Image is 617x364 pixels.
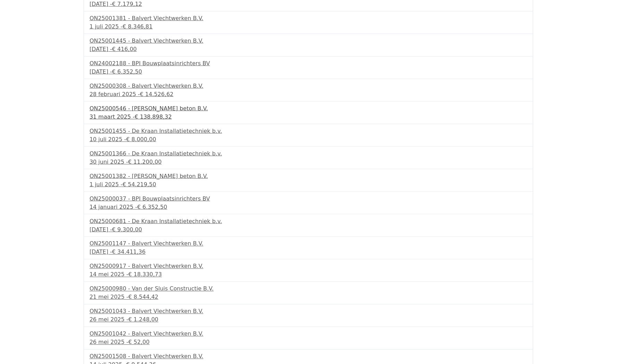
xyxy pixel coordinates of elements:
div: 26 mei 2025 - [90,316,527,324]
div: ON25001042 - Balvert Vlechtwerken B.V. [90,330,527,338]
span: € 1.248,00 [128,316,159,323]
div: [DATE] - [90,248,527,256]
span: € 52,00 [128,339,150,346]
div: 1 juli 2025 - [90,23,527,31]
a: ON25000037 - BPI Bouwplaatsinrichters BV14 januari 2025 -€ 6.352,50 [90,195,527,211]
div: 30 juni 2025 - [90,158,527,166]
span: € 138.898,32 [135,113,172,120]
a: ON25001366 - De Kraan Installatietechniek b.v.30 juni 2025 -€ 11.200,00 [90,150,527,166]
div: ON25001508 - Balvert Vlechtwerken B.V. [90,353,527,361]
a: ON25001043 - Balvert Vlechtwerken B.V.26 mei 2025 -€ 1.248,00 [90,307,527,324]
div: ON25000917 - Balvert Vlechtwerken B.V. [90,262,527,271]
div: 21 mei 2025 - [90,293,527,302]
div: ON24002188 - BPI Bouwplaatsinrichters BV [90,59,527,68]
a: ON25000546 - [PERSON_NAME] beton B.V.31 maart 2025 -€ 138.898,32 [90,104,527,121]
div: 14 mei 2025 - [90,271,527,279]
div: 1 juli 2025 - [90,180,527,189]
div: [DATE] - [90,68,527,76]
div: 28 februari 2025 - [90,90,527,99]
span: € 6.352,50 [112,68,142,75]
span: € 18.330,73 [128,271,162,278]
div: 31 maart 2025 - [90,113,527,121]
span: € 7.179,12 [112,1,142,7]
span: € 6.352,50 [137,204,167,210]
a: ON25000917 - Balvert Vlechtwerken B.V.14 mei 2025 -€ 18.330,73 [90,262,527,279]
span: € 8.346,81 [122,23,153,30]
a: ON25000980 - Van der Sluis Constructie B.V.21 mei 2025 -€ 8.544,42 [90,285,527,302]
span: € 8.544,42 [128,294,159,300]
div: 26 mei 2025 - [90,338,527,347]
div: ON25000037 - BPI Bouwplaatsinrichters BV [90,195,527,203]
span: € 34.411,36 [112,249,146,255]
div: 10 juli 2025 - [90,135,527,144]
span: € 8.000,00 [126,136,157,143]
span: € 416,00 [112,46,137,52]
div: ON25001445 - Balvert Vlechtwerken B.V. [90,37,527,45]
a: ON25001042 - Balvert Vlechtwerken B.V.26 mei 2025 -€ 52,00 [90,330,527,347]
div: [DATE] - [90,45,527,53]
a: ON25001445 - Balvert Vlechtwerken B.V.[DATE] -€ 416,00 [90,37,527,53]
a: ON25001381 - Balvert Vlechtwerken B.V.1 juli 2025 -€ 8.346,81 [90,14,527,31]
a: ON25000681 - De Kraan Installatietechniek b.v.[DATE] -€ 9.300,00 [90,217,527,234]
div: ON25001381 - Balvert Vlechtwerken B.V. [90,14,527,23]
div: ON25001455 - De Kraan Installatietechniek b.v. [90,127,527,135]
a: ON25001147 - Balvert Vlechtwerken B.V.[DATE] -€ 34.411,36 [90,240,527,256]
a: ON25000308 - Balvert Vlechtwerken B.V.28 februari 2025 -€ 14.526,62 [90,82,527,99]
span: € 54.219,50 [122,181,156,188]
a: ON25001382 - [PERSON_NAME] beton B.V.1 juli 2025 -€ 54.219,50 [90,172,527,189]
div: ON25000308 - Balvert Vlechtwerken B.V. [90,82,527,90]
div: ON25001366 - De Kraan Installatietechniek b.v. [90,150,527,158]
div: ON25000980 - Van der Sluis Constructie B.V. [90,285,527,293]
span: € 11.200,00 [128,159,162,165]
div: 14 januari 2025 - [90,203,527,211]
div: ON25001147 - Balvert Vlechtwerken B.V. [90,240,527,248]
div: ON25001043 - Balvert Vlechtwerken B.V. [90,307,527,316]
span: € 9.300,00 [112,226,142,233]
a: ON25001455 - De Kraan Installatietechniek b.v.10 juli 2025 -€ 8.000,00 [90,127,527,144]
div: [DATE] - [90,226,527,234]
div: ON25000681 - De Kraan Installatietechniek b.v. [90,217,527,226]
a: ON24002188 - BPI Bouwplaatsinrichters BV[DATE] -€ 6.352,50 [90,59,527,76]
div: ON25000546 - [PERSON_NAME] beton B.V. [90,104,527,113]
div: ON25001382 - [PERSON_NAME] beton B.V. [90,172,527,180]
span: € 14.526,62 [140,91,174,98]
